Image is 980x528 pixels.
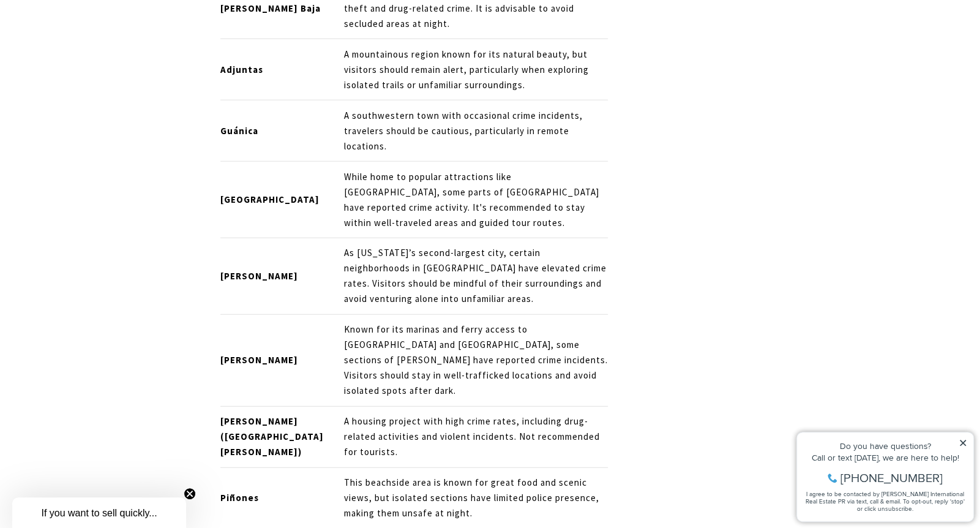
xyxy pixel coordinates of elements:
strong: Guánica [220,125,258,137]
button: Close teaser [184,488,196,500]
span: I agree to be contacted by [PERSON_NAME] International Real Estate PR via text, call & email. To ... [15,75,174,99]
div: Call or text [DATE], we are here to help! [13,39,177,48]
strong: [PERSON_NAME] Baja [220,2,321,14]
p: A southwestern town with occasional crime incidents, travelers should be cautious, particularly i... [344,108,608,154]
div: If you want to sell quickly... Close teaser [12,497,186,528]
strong: [GEOGRAPHIC_DATA] [220,194,320,205]
strong: Adjuntas [220,64,263,75]
p: A housing project with high crime rates, including drug-related activities and violent incidents.... [344,414,608,460]
span: [PHONE_NUMBER] [50,58,152,70]
p: While home to popular attractions like [GEOGRAPHIC_DATA], some parts of [GEOGRAPHIC_DATA] have re... [344,170,608,231]
strong: [PERSON_NAME] [220,354,298,366]
strong: [PERSON_NAME] [220,270,298,282]
p: A mountainous region known for its natural beauty, but visitors should remain alert, particularly... [344,47,608,93]
p: As [US_STATE]’s second-largest city, certain neighborhoods in [GEOGRAPHIC_DATA] have elevated cri... [344,246,608,307]
div: Do you have questions? [13,28,177,36]
p: Known for its marinas and ferry access to [GEOGRAPHIC_DATA] and [GEOGRAPHIC_DATA], some sections ... [344,322,608,399]
strong: [PERSON_NAME] ([GEOGRAPHIC_DATA][PERSON_NAME]) [220,415,324,458]
span: If you want to sell quickly... [41,508,157,518]
strong: Piñones [220,492,259,503]
p: This beachside area is known for great food and scenic views, but isolated sections have limited ... [344,475,608,521]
